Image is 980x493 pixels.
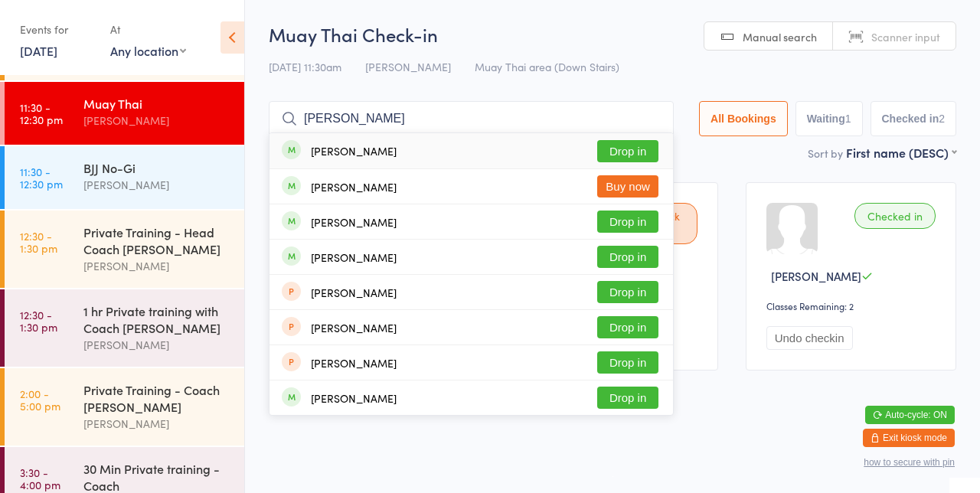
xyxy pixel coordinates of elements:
[311,392,397,404] div: [PERSON_NAME]
[83,95,231,112] div: Muay Thai
[871,101,957,136] button: Checked in2
[5,289,244,367] a: 12:30 -1:30 pm1 hr Private training with Coach [PERSON_NAME][PERSON_NAME]
[83,176,231,194] div: [PERSON_NAME]
[311,145,397,157] div: [PERSON_NAME]
[845,113,851,125] div: 1
[311,181,397,193] div: [PERSON_NAME]
[808,145,843,161] label: Sort by
[766,326,853,350] button: Undo checkin
[311,216,397,228] div: [PERSON_NAME]
[311,357,397,369] div: [PERSON_NAME]
[5,368,244,446] a: 2:00 -5:00 pmPrivate Training - Coach [PERSON_NAME][PERSON_NAME]
[20,387,60,412] time: 2:00 - 5:00 pm
[5,211,244,288] a: 12:30 -1:30 pmPrivate Training - Head Coach [PERSON_NAME][PERSON_NAME]
[20,17,95,42] div: Events for
[20,309,57,333] time: 12:30 - 1:30 pm
[475,59,619,74] span: Muay Thai area (Down Stairs)
[83,381,231,415] div: Private Training - Coach [PERSON_NAME]
[83,159,231,176] div: BJJ No-Gi
[83,224,231,257] div: Private Training - Head Coach [PERSON_NAME]
[20,466,60,491] time: 3:30 - 4:00 pm
[795,101,863,136] button: Waiting1
[83,112,231,129] div: [PERSON_NAME]
[597,316,658,338] button: Drop in
[110,42,186,59] div: Any location
[20,165,63,190] time: 11:30 - 12:30 pm
[5,146,244,209] a: 11:30 -12:30 pmBJJ No-Gi[PERSON_NAME]
[83,302,231,336] div: 1 hr Private training with Coach [PERSON_NAME]
[597,246,658,268] button: Drop in
[269,21,956,47] h2: Muay Thai Check-in
[83,415,231,433] div: [PERSON_NAME]
[766,299,940,312] div: Classes Remaining: 2
[83,257,231,275] div: [PERSON_NAME]
[597,211,658,233] button: Drop in
[311,286,397,299] div: [PERSON_NAME]
[871,29,940,44] span: Scanner input
[5,82,244,145] a: 11:30 -12:30 pmMuay Thai[PERSON_NAME]
[865,406,955,424] button: Auto-cycle: ON
[743,29,817,44] span: Manual search
[597,175,658,198] button: Buy now
[20,101,63,126] time: 11:30 - 12:30 pm
[854,203,936,229] div: Checked in
[846,144,956,161] div: First name (DESC)
[863,429,955,447] button: Exit kiosk mode
[864,457,955,468] button: how to secure with pin
[365,59,451,74] span: [PERSON_NAME]
[269,59,341,74] span: [DATE] 11:30am
[771,268,861,284] span: [PERSON_NAME]
[110,17,186,42] div: At
[699,101,788,136] button: All Bookings
[597,351,658,374] button: Drop in
[20,230,57,254] time: 12:30 - 1:30 pm
[597,281,658,303] button: Drop in
[597,387,658,409] button: Drop in
[83,336,231,354] div: [PERSON_NAME]
[20,42,57,59] a: [DATE]
[269,101,674,136] input: Search
[311,322,397,334] div: [PERSON_NAME]
[939,113,945,125] div: 2
[597,140,658,162] button: Drop in
[311,251,397,263] div: [PERSON_NAME]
